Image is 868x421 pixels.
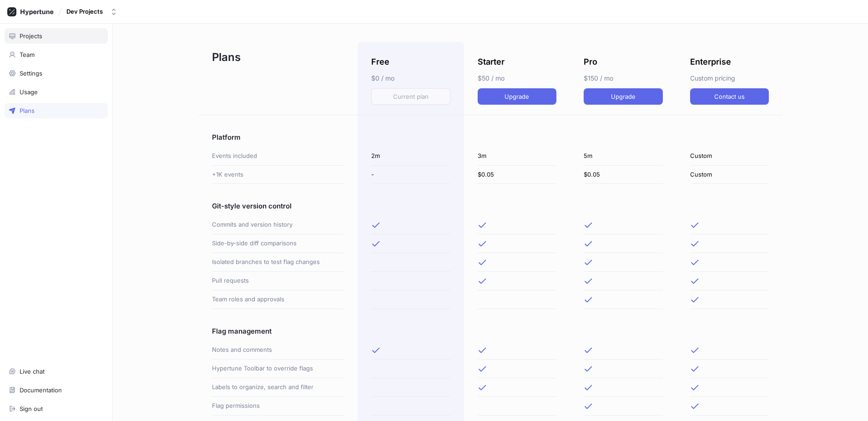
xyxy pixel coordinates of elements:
div: Commits and version history [212,216,344,234]
div: 5m [584,147,662,166]
div: Platform [212,115,344,147]
div: Custom [690,166,769,184]
div: +1K events [212,166,344,184]
button: Dev Projects [63,4,121,19]
div: - [371,166,450,184]
span: Contact us [714,94,745,99]
div: Git-style version control [212,184,344,216]
div: Labels to organize, search and filter [212,378,344,397]
div: Flag management [212,309,344,341]
span: Upgrade [505,94,529,99]
div: Plans [20,107,35,114]
p: Starter [478,56,505,68]
div: Team [20,51,35,58]
a: Settings [5,66,108,81]
div: Pull requests [212,272,344,290]
div: Team roles and approvals [212,290,344,309]
div: Settings [20,70,42,77]
div: Plans [198,42,358,115]
span: Upgrade [611,94,636,99]
p: Enterprise [690,56,731,68]
span: Current plan [393,94,429,99]
p: Free [371,56,389,68]
a: Usage [5,84,108,100]
div: Sign out [20,405,43,412]
a: Plans [5,103,108,118]
div: Usage [20,88,38,96]
div: Events included [212,147,344,166]
button: Contact us [690,88,769,105]
a: Documentation [5,382,108,398]
div: $0.05 [478,166,556,184]
button: Upgrade [478,88,556,105]
div: 3m [478,147,556,166]
div: 2m [371,147,450,166]
p: Custom pricing [690,73,769,83]
div: Dev Projects [66,8,103,15]
div: Hypertune Toolbar to override flags [212,360,344,378]
p: $50 / mo [478,73,556,83]
div: Projects [20,32,42,40]
p: Pro [584,56,597,68]
a: Projects [5,28,108,44]
div: Side-by-side diff comparisons [212,234,344,253]
a: Team [5,47,108,62]
div: Isolated branches to test flag changes [212,253,344,272]
div: $0.05 [584,166,662,184]
button: Current plan [371,88,450,105]
div: Live chat [20,368,45,375]
p: $0 / mo [371,73,450,83]
button: Upgrade [584,88,662,105]
div: Notes and comments [212,341,344,360]
p: $150 / mo [584,73,662,83]
div: Documentation [20,386,62,394]
div: Custom [690,147,769,166]
div: Flag permissions [212,397,344,416]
